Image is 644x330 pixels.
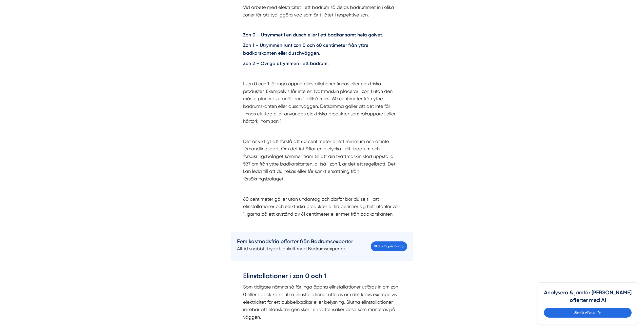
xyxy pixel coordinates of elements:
[243,4,401,18] p: Vid arbete med elektricitet i ett badrum så delas badrummet in i olika zoner för att tydliggöra v...
[243,138,401,183] p: Det är viktigt att förstå att 60 centimeter är ett minimum och är inte förhandlingsbart. Om det i...
[243,195,401,218] p: 60 centimeter gäller utan undantag och därför bör du se till att elinstallationer och elektriska ...
[243,272,401,283] h3: Elinstallationer i zon 0 och 1
[544,308,632,318] a: Jämför offerter
[243,61,329,66] strong: Zon 2 – Övriga utrymmen i ett badrum.
[243,80,401,125] p: I zon 0 och 1 får inga öppna elinstallationer finnas eller elektriska produkter. Exempelvis får i...
[237,238,353,245] h4: Fem kostnadsfria offerter från Badrumsexperter
[243,32,383,38] strong: Zon 0 – Utrymmet i en dusch eller i ett badkar samt hela golvet.
[544,289,632,308] h4: Analysera & jämför [PERSON_NAME] offerter med AI
[237,245,353,253] p: Alltid snabbt, tryggt, enkelt med Badrumsexperter.
[371,241,407,251] a: Klicka för prisförslag
[243,283,401,321] p: Som tidigare nämnts så får inga öppna elinstallationer utföras in om zon 0 eller 1 dock kan slutn...
[243,43,368,56] strong: Zon 1 – Utrymmen runt zon 0 och 60 centimeter från yttre badkarskanten eller duschväggen.
[574,310,595,315] span: Jämför offerter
